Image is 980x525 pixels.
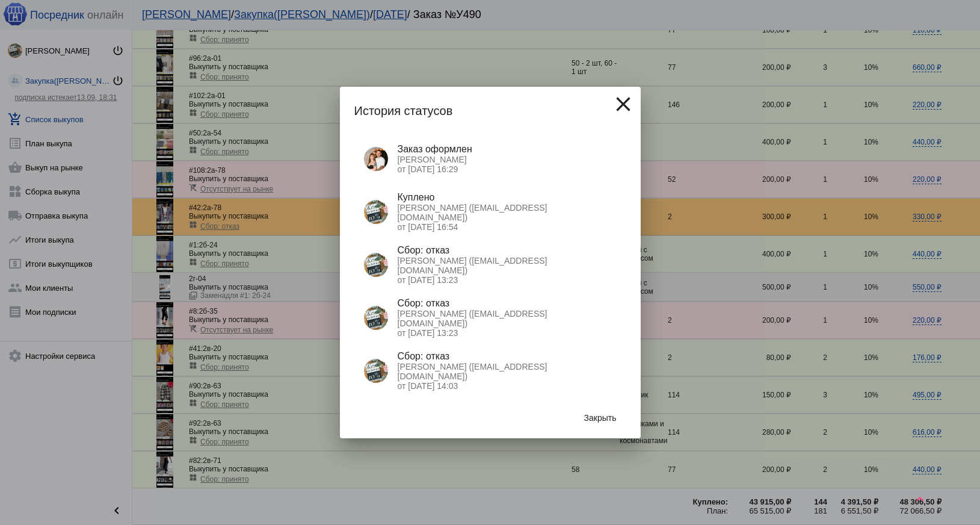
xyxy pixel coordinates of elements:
[398,164,617,174] p: от [DATE] 16:29
[398,222,617,232] p: от [DATE] 16:54
[398,298,617,309] div: Сбор: отказ
[913,492,927,506] mat-icon: keyboard_arrow_up
[584,413,617,423] span: Закрыть
[611,92,635,116] mat-icon: close
[364,200,388,224] img: 96PW5UM7q-QTsncRw03TZ9XF6qMkfcPwQQj0QUPu6cuk0tkNgw396bzR_HDTCC4n6QO9ksz_h2abuEXIoW8wy4pq.jpg
[398,381,617,391] p: от [DATE] 14:03
[364,253,388,277] img: 96PW5UM7q-QTsncRw03TZ9XF6qMkfcPwQQj0QUPu6cuk0tkNgw396bzR_HDTCC4n6QO9ksz_h2abuEXIoW8wy4pq.jpg
[398,275,617,285] p: от [DATE] 13:23
[398,328,617,338] p: от [DATE] 13:23
[354,101,626,120] h2: История статусов
[364,306,388,330] img: 96PW5UM7q-QTsncRw03TZ9XF6qMkfcPwQQj0QUPu6cuk0tkNgw396bzR_HDTCC4n6QO9ksz_h2abuEXIoW8wy4pq.jpg
[398,245,617,256] div: Сбор: отказ
[398,362,617,381] p: [PERSON_NAME] ([EMAIL_ADDRESS][DOMAIN_NAME])
[398,256,617,275] p: [PERSON_NAME] ([EMAIL_ADDRESS][DOMAIN_NAME])
[398,155,617,164] p: [PERSON_NAME]
[398,351,617,362] div: Сбор: отказ
[364,147,388,171] img: 3ytWpGLD3Y9uu5XIMM8NIfZkMfiZbwQmSsIK6MQHO7Raa3OI0Pi1MbQhcM0RyDib6qevahNQ5COnt7n7wSKmp1We.jpg
[398,203,617,222] p: [PERSON_NAME] ([EMAIL_ADDRESS][DOMAIN_NAME])
[575,407,626,429] button: Закрыть
[398,144,617,155] div: Заказ оформлен
[398,192,617,203] div: Куплено
[398,309,617,328] p: [PERSON_NAME] ([EMAIL_ADDRESS][DOMAIN_NAME])
[364,359,388,383] img: 96PW5UM7q-QTsncRw03TZ9XF6qMkfcPwQQj0QUPu6cuk0tkNgw396bzR_HDTCC4n6QO9ksz_h2abuEXIoW8wy4pq.jpg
